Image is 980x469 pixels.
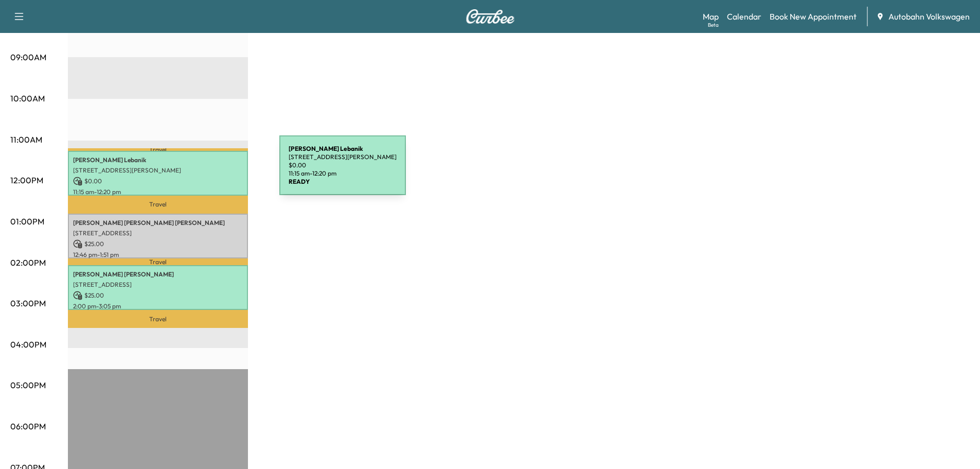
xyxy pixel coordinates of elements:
p: 01:00PM [10,215,44,228]
p: 11:00AM [10,133,42,146]
p: Travel [68,148,248,150]
p: [STREET_ADDRESS] [73,229,243,237]
p: 04:00PM [10,338,46,351]
p: 12:46 pm - 1:51 pm [73,251,243,259]
p: 2:00 pm - 3:05 pm [73,302,243,310]
p: 03:00PM [10,297,46,309]
p: $ 25.00 [73,239,243,249]
p: 02:00PM [10,256,46,269]
p: Travel [68,196,248,214]
div: Beta [708,21,719,29]
p: Travel [68,258,248,265]
p: $ 25.00 [73,291,243,300]
p: $ 0.00 [73,177,243,186]
p: 10:00AM [10,92,45,105]
span: Autobahn Volkswagen [888,10,970,23]
p: Travel [68,310,248,328]
p: 06:00PM [10,420,46,432]
p: [PERSON_NAME] [PERSON_NAME] [73,270,243,279]
p: 12:00PM [10,174,43,186]
a: Calendar [727,10,761,23]
p: [PERSON_NAME] [PERSON_NAME] [PERSON_NAME] [73,219,243,227]
img: Curbee Logo [466,9,515,24]
p: [STREET_ADDRESS] [73,281,243,289]
a: MapBeta [703,10,719,23]
p: 05:00PM [10,379,46,391]
p: [PERSON_NAME] Lebanik [73,156,243,164]
a: Book New Appointment [770,10,857,23]
p: 09:00AM [10,51,46,63]
p: 11:15 am - 12:20 pm [73,188,243,196]
p: [STREET_ADDRESS][PERSON_NAME] [73,166,243,175]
